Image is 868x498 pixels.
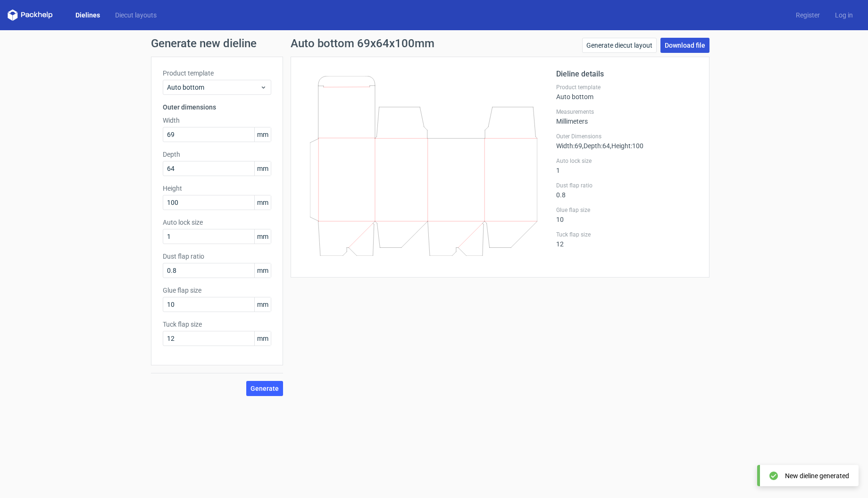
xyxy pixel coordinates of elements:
[254,127,271,142] span: mm
[254,195,271,210] span: mm
[163,150,271,159] label: Depth
[582,38,657,53] a: Generate diecut layout
[556,133,698,140] label: Outer Dimensions
[246,381,283,396] button: Generate
[68,10,108,20] a: Dielines
[556,108,698,116] label: Measurements
[556,231,698,248] div: 12
[556,182,698,199] div: 0.8
[556,68,698,80] h2: Dieline details
[582,142,610,150] span: , Depth : 64
[254,263,271,278] span: mm
[556,108,698,125] div: Millimeters
[250,385,279,392] span: Generate
[556,84,698,101] div: Auto bottom
[163,218,271,227] label: Auto lock size
[163,116,271,125] label: Width
[785,471,849,481] div: New dieline generated
[556,206,698,214] label: Glue flap size
[827,10,860,20] a: Log in
[254,229,271,244] span: mm
[556,182,698,189] label: Dust flap ratio
[163,320,271,329] label: Tuck flap size
[163,184,271,193] label: Height
[254,297,271,312] span: mm
[108,10,164,20] a: Diecut layouts
[163,252,271,261] label: Dust flap ratio
[660,38,709,53] a: Download file
[163,102,271,112] h3: Outer dimensions
[254,331,271,346] span: mm
[610,142,643,150] span: , Height : 100
[151,38,717,49] h1: Generate new dieline
[167,83,260,92] span: Auto bottom
[163,68,271,78] label: Product template
[556,157,698,174] div: 1
[556,157,698,165] label: Auto lock size
[556,231,698,238] label: Tuck flap size
[556,84,698,91] label: Product template
[556,206,698,223] div: 10
[163,286,271,295] label: Glue flap size
[254,161,271,176] span: mm
[788,10,827,20] a: Register
[556,142,582,150] span: Width : 69
[291,38,434,49] h1: Auto bottom 69x64x100mm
